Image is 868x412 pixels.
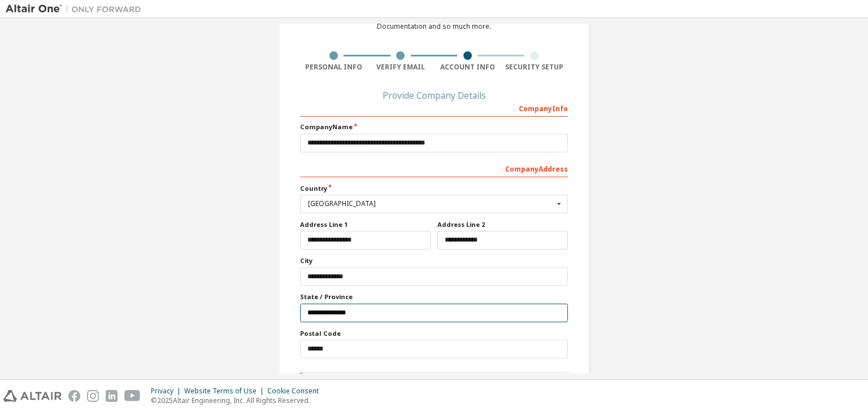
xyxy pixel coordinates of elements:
[300,373,568,406] div: Invalid value for 'Company Name'. Only letters, digits, spaces and the following characters are p...
[300,159,568,177] div: Company Address
[300,184,568,193] label: Country
[501,63,568,72] div: Security Setup
[367,63,435,72] div: Verify Email
[300,220,431,229] label: Address Line 1
[6,3,147,15] img: Altair One
[300,92,568,99] div: Provide Company Details
[300,63,367,72] div: Personal Info
[300,122,568,132] label: Company Name
[300,329,568,338] label: Postal Code
[87,390,99,402] img: instagram.svg
[184,387,267,396] div: Website Terms of Use
[68,390,80,402] img: facebook.svg
[124,390,141,402] img: youtube.svg
[300,256,568,265] label: City
[437,220,568,229] label: Address Line 2
[151,396,325,405] p: © 2025 Altair Engineering, Inc. All Rights Reserved.
[308,200,554,207] div: [GEOGRAPHIC_DATA]
[267,387,325,396] div: Cookie Consent
[151,387,184,396] div: Privacy
[106,390,118,402] img: linkedin.svg
[300,99,568,117] div: Company Info
[300,292,568,301] label: State / Province
[3,390,62,402] img: altair_logo.svg
[434,63,501,72] div: Account Info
